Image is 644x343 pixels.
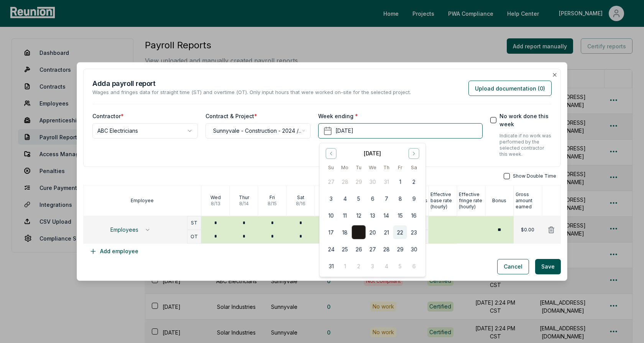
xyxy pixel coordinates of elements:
button: 24 [324,242,338,256]
button: Save [535,259,561,274]
button: 8 [393,191,407,205]
button: 26 [352,242,366,256]
button: 6 [366,191,379,205]
button: 21 [379,225,393,239]
p: Gross amount earned [516,191,542,210]
button: Go to next month [409,148,419,159]
p: 8 / 14 [239,201,249,207]
span: Show Double Time [513,173,556,179]
th: Wednesday [366,163,379,171]
button: Add employee [83,244,145,259]
p: Fri [269,195,275,201]
p: Bonus [492,198,506,204]
th: Tuesday [352,163,366,171]
p: Effective fringe rate (hourly) [459,191,485,210]
button: 19 [352,225,366,239]
button: 30 [407,242,421,256]
p: Employee [131,198,154,204]
label: Contract & Project [205,112,257,120]
label: No work done this week [499,112,552,128]
button: 30 [366,175,379,188]
button: 10 [324,208,338,222]
button: 18 [338,225,352,239]
button: 28 [379,242,393,256]
button: 1 [338,259,352,273]
button: Cancel [497,259,529,274]
p: OT [191,234,198,240]
button: 7 [379,191,393,205]
button: 5 [352,191,366,205]
button: 23 [407,225,421,239]
p: 8 / 15 [268,201,277,207]
th: Sunday [324,163,338,171]
h2: Add a payroll report [92,78,411,89]
button: 1 [393,175,407,188]
button: 17 [324,225,338,239]
p: Wages and fringes data for straight time (ST) and overtime (OT). Only input hours that were worke... [92,89,411,96]
button: 12 [352,208,366,222]
p: Sat [297,195,304,201]
button: 29 [393,242,407,256]
button: 22 [393,225,407,239]
label: Week ending [318,112,358,120]
button: 6 [407,259,421,273]
button: 9 [407,191,421,205]
button: 29 [352,175,366,188]
button: 27 [366,242,379,256]
button: [DATE] [318,123,482,139]
th: Monday [338,163,352,171]
button: Go to previous month [326,148,337,159]
button: 14 [379,208,393,222]
button: 2 [407,175,421,188]
p: Thur [239,195,249,201]
p: 8 / 16 [296,201,306,207]
button: 20 [366,225,379,239]
button: 25 [338,242,352,256]
button: Upload documentation (0) [468,81,552,96]
th: Thursday [379,163,393,171]
button: 11 [338,208,352,222]
button: 15 [393,208,407,222]
p: Effective base rate (hourly) [430,191,457,210]
label: Contractor [92,112,124,120]
button: 3 [324,191,338,205]
div: [DATE] [364,149,381,157]
th: Saturday [407,163,421,171]
button: 3 [366,259,379,273]
button: 5 [393,259,407,273]
button: 16 [407,208,421,222]
button: 2 [352,259,366,273]
button: 27 [324,175,338,188]
button: 4 [379,259,393,273]
p: Wed [210,195,221,201]
button: 13 [366,208,379,222]
p: Indicate if no work was performed by the selected contractor this week. [499,133,552,157]
button: 28 [338,175,352,188]
th: Friday [393,163,407,171]
button: 4 [338,191,352,205]
button: 31 [324,259,338,273]
p: $0.00 [521,227,534,233]
p: 8 / 13 [211,201,220,207]
span: Employees [110,227,138,233]
button: 31 [379,175,393,188]
p: ST [191,220,197,226]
